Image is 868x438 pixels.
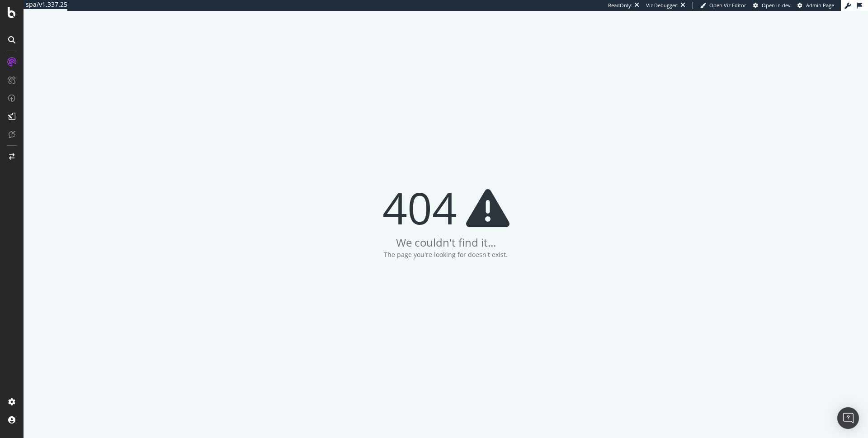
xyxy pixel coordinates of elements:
[646,2,679,9] div: Viz Debugger:
[608,2,632,9] div: ReadOnly:
[382,185,509,230] div: 404
[806,2,834,9] span: Admin Page
[797,2,834,9] a: Admin Page
[384,250,508,259] div: The page you're looking for doesn't exist.
[396,235,496,250] div: We couldn't find it...
[709,2,746,9] span: Open Viz Editor
[762,2,791,9] span: Open in dev
[700,2,746,9] a: Open Viz Editor
[837,407,859,429] div: Open Intercom Messenger
[753,2,791,9] a: Open in dev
